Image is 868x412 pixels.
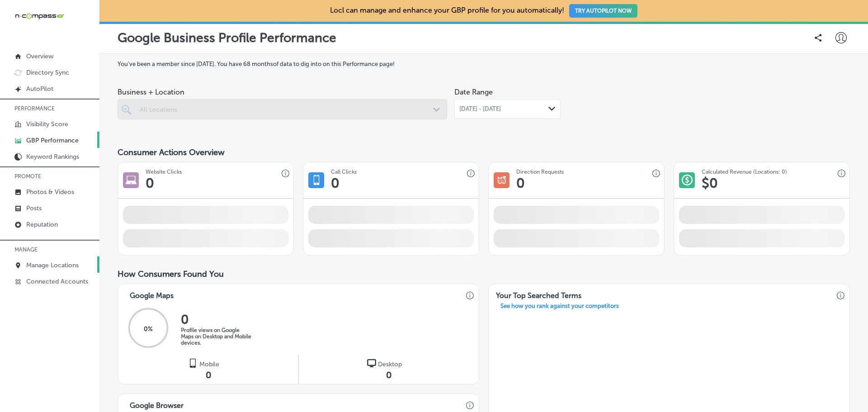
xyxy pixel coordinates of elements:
[199,360,219,368] span: Mobile
[146,175,154,191] h1: 0
[118,147,225,157] span: Consumer Actions Overview
[26,120,68,128] p: Visibility Score
[26,85,53,93] p: AutoPilot
[14,12,64,20] img: 660ab0bf-5cc7-4cb8-ba1c-48b5ae0f18e60NCTV_CLogo_TV_Black_-500x88.png
[189,359,198,368] img: logo
[118,88,447,96] span: Business + Location
[144,325,153,333] span: 0 %
[26,69,69,76] p: Directory Sync
[702,169,787,175] h3: Calculated Revenue (Locations: 0)
[26,52,53,60] p: Overview
[26,188,74,196] p: Photos & Videos
[26,261,79,269] p: Manage Locations
[146,169,182,175] h3: Website Clicks
[26,221,58,228] p: Reputation
[489,284,589,303] h3: Your Top Searched Terms
[26,278,88,285] p: Connected Accounts
[516,175,525,191] h1: 0
[702,175,718,191] h1: $ 0
[118,269,224,279] span: How Consumers Found You
[386,369,392,380] span: 0
[123,284,181,303] h3: Google Maps
[367,359,376,368] img: logo
[26,137,79,144] p: GBP Performance
[378,360,402,368] span: Desktop
[331,169,357,175] h3: Call Clicks
[26,153,79,161] p: Keyword Rankings
[331,175,340,191] h1: 0
[493,303,626,312] a: See how you rank against your competitors
[569,4,637,18] button: TRY AUTOPILOT NOW
[459,105,501,113] span: [DATE] - [DATE]
[118,30,336,45] p: Google Business Profile Performance
[118,61,850,67] label: You've been a member since [DATE] . You have 68 months of data to dig into on this Performance page!
[454,88,493,96] label: Date Range
[206,369,211,380] span: 0
[516,169,564,175] h3: Direction Requests
[181,312,253,327] h2: 0
[26,204,42,212] p: Posts
[181,327,253,346] p: Profile views on Google Maps on Desktop and Mobile devices.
